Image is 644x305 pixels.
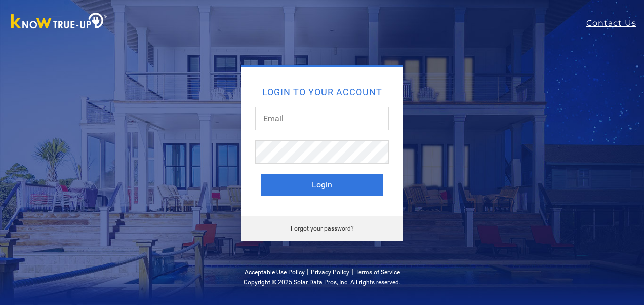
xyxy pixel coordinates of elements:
[355,269,400,276] a: Terms of Service
[307,266,309,276] span: |
[351,266,353,276] span: |
[311,269,349,276] a: Privacy Policy
[586,17,644,29] a: Contact Us
[291,225,354,232] a: Forgot your password?
[261,88,383,97] h2: Login to your account
[245,269,305,276] a: Acceptable Use Policy
[6,11,112,33] img: Know True-Up
[255,107,389,130] input: Email
[261,174,383,196] button: Login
